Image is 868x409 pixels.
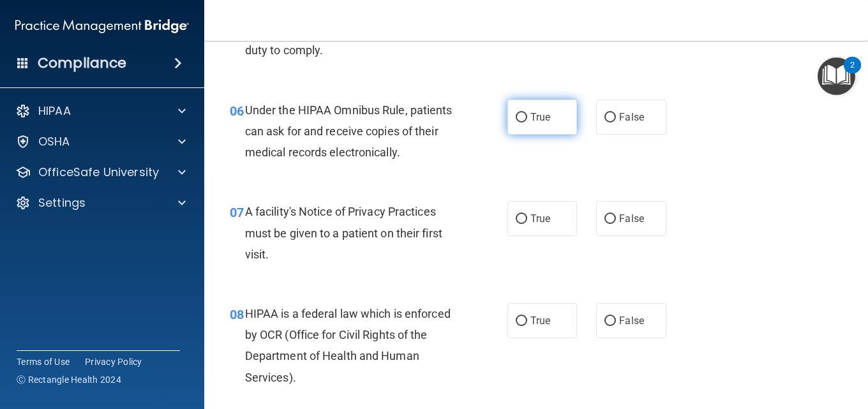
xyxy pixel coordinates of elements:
[38,54,126,72] h4: Compliance
[230,307,244,322] span: 08
[38,195,86,211] p: Settings
[818,57,855,95] button: Open Resource Center, 2 new notifications
[530,111,550,123] span: True
[38,103,71,119] p: HIPAA
[619,212,644,225] span: False
[516,316,527,326] input: True
[245,103,453,159] span: Under the HIPAA Omnibus Rule, patients can ask for and receive copies of their medical records el...
[15,103,186,119] a: HIPAA
[230,103,244,119] span: 06
[17,373,121,386] span: Ⓒ Rectangle Health 2024
[619,111,644,123] span: False
[530,212,550,225] span: True
[245,307,451,384] span: HIPAA is a federal law which is enforced by OCR (Office for Civil Rights of the Department of Hea...
[15,13,189,39] img: PMB logo
[516,214,527,224] input: True
[38,165,159,180] p: OfficeSafe University
[516,113,527,123] input: True
[38,134,70,149] p: OSHA
[604,113,616,123] input: False
[230,205,244,220] span: 07
[85,355,142,368] a: Privacy Policy
[619,315,644,327] span: False
[604,316,616,326] input: False
[245,205,442,260] span: A facility's Notice of Privacy Practices must be given to a patient on their first visit.
[15,195,186,211] a: Settings
[15,165,186,180] a: OfficeSafe University
[15,134,186,149] a: OSHA
[530,315,550,327] span: True
[17,355,70,368] a: Terms of Use
[850,65,855,82] div: 2
[604,214,616,224] input: False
